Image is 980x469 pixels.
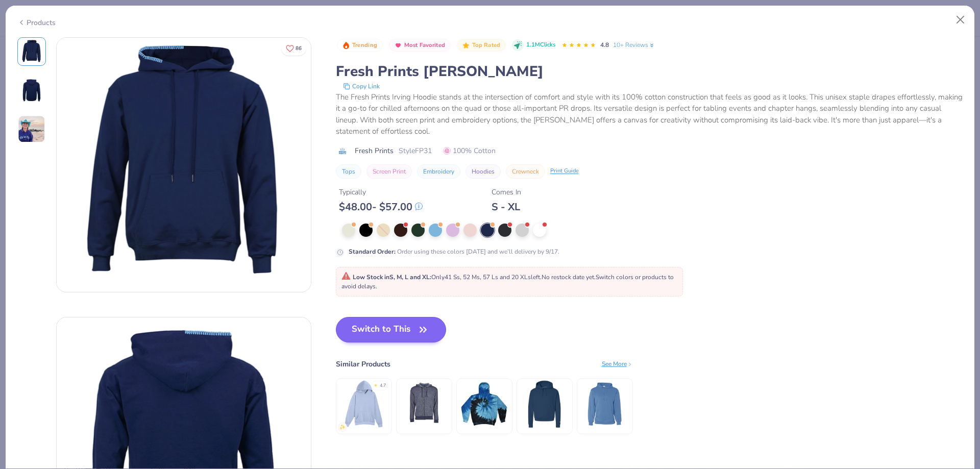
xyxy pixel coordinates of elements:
[404,42,445,48] span: Most Favorited
[340,81,383,91] button: copy to clipboard
[465,164,501,179] button: Hoodies
[339,201,423,213] div: $ 48.00 - $ 57.00
[353,273,431,281] strong: Low Stock in S, M, L and XL :
[19,78,44,103] img: Back
[460,380,508,428] img: Colortone Tie Dye Hoodie
[336,317,447,342] button: Switch to This
[613,40,655,50] a: 10+ Reviews
[492,187,521,198] div: Comes In
[602,359,633,368] div: See More
[492,201,521,213] div: S - XL
[336,164,361,179] button: Tops
[57,38,311,292] img: Front
[336,91,963,137] div: The Fresh Prints Irving Hoodie stands at the intersection of comfort and style with its 100% cott...
[542,273,596,281] span: No restock date yet.
[400,380,448,428] img: Next Level Adult Denim Fleece Full-Zip Hooded Sweatshirt
[394,41,402,50] img: Most Favorited sort
[349,247,559,256] div: Order using these colors [DATE] and we’ll delivery by 9/17.
[349,248,396,256] strong: Standard Order :
[520,380,569,428] img: Champion Ladies' PowerBlend Relaxed Hooded Sweatshirt
[417,164,460,179] button: Embroidery
[506,164,545,179] button: Crewneck
[19,39,44,64] img: Front
[17,17,56,28] div: Products
[336,359,390,369] div: Similar Products
[600,41,609,49] span: 4.8
[380,382,386,389] div: 4.7
[443,145,496,156] span: 100% Cotton
[462,41,470,50] img: Top Rated sort
[339,380,388,428] img: Lane Seven Unisex Urban Pullover Hooded Sweatshirt
[399,145,432,156] span: Style FP31
[336,62,963,81] div: Fresh Prints [PERSON_NAME]
[389,39,451,52] button: Badge Button
[561,37,596,54] div: 4.8 Stars
[336,147,350,155] img: brand logo
[342,41,350,50] img: Trending sort
[580,380,629,428] img: Badger Performance Fleece Hooded Sweatshirt
[951,10,970,30] button: Close
[337,39,383,52] button: Badge Button
[457,39,506,52] button: Badge Button
[550,167,579,176] div: Print Guide
[355,145,394,156] span: Fresh Prints
[341,273,674,290] span: Only 41 Ss, 52 Ms, 57 Ls and 20 XLs left. Switch colors or products to avoid delays.
[526,41,555,50] span: 1.1M Clicks
[374,382,378,386] div: ★
[352,42,377,48] span: Trending
[281,41,306,56] button: Like
[366,164,412,179] button: Screen Print
[18,115,45,143] img: User generated content
[296,46,302,51] span: 86
[339,424,346,430] img: newest.gif
[472,42,501,48] span: Top Rated
[339,187,423,198] div: Typically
